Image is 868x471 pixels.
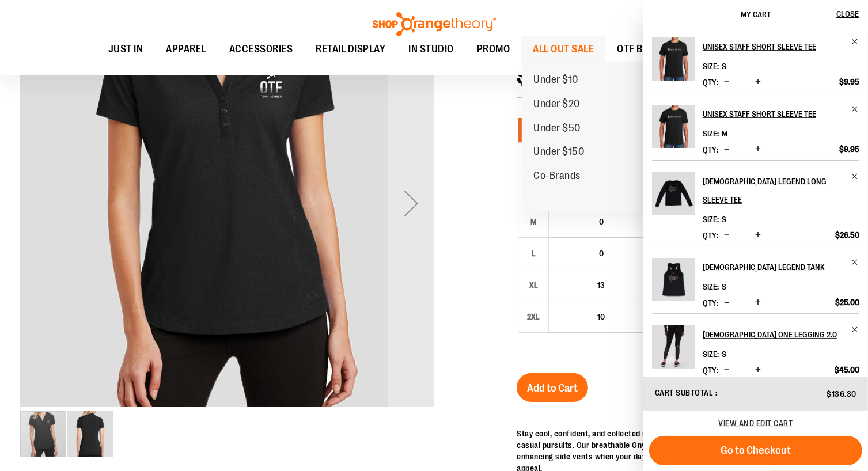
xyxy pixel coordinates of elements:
[525,213,542,230] div: M
[851,258,859,267] a: Remove item
[533,122,581,136] span: Under $50
[652,172,695,215] img: Ladies Legend Long Sleeve Tee
[703,129,719,138] dt: Size
[703,215,719,224] dt: Size
[652,105,695,148] img: Unisex Staff Short Sleeve Tee
[752,230,764,241] button: Increase product quantity
[827,389,857,398] span: $136.30
[703,37,859,56] a: Unisex Staff Short Sleeve Tee
[518,118,549,143] th: Size
[703,325,859,344] a: [DEMOGRAPHIC_DATA] One Legging 2.0
[703,37,844,56] h2: Unisex Staff Short Sleeve Tee
[108,36,143,62] span: JUST IN
[652,37,695,88] a: Unisex Staff Short Sleeve Tee
[719,419,793,428] a: View and edit cart
[652,325,695,369] img: Ladies One Legging 2.0
[617,36,669,62] span: OTF BY YOU
[752,144,764,155] button: Increase product quantity
[166,36,206,62] span: APPAREL
[703,105,859,123] a: Unisex Staff Short Sleeve Tee
[721,444,791,457] span: Go to Checkout
[722,215,726,224] span: S
[652,325,695,376] a: Ladies One Legging 2.0
[67,411,113,457] img: Alternate image #1 for 1523241
[652,313,859,381] li: Product
[517,65,581,89] span: $28.50
[652,246,859,313] li: Product
[655,388,714,397] span: Cart Subtotal
[722,62,726,71] span: S
[525,276,542,294] div: XL
[533,170,581,184] span: Co-Brands
[703,258,844,276] h2: [DEMOGRAPHIC_DATA] Legend Tank
[851,37,859,46] a: Remove item
[851,172,859,181] a: Remove item
[835,230,859,240] span: $26.50
[703,231,718,240] label: Qty
[533,36,594,62] span: ALL OUT SALE
[703,350,719,359] dt: Size
[652,160,859,246] li: Product
[652,93,859,160] li: Product
[599,217,604,226] span: 0
[703,366,718,375] label: Qty
[597,280,605,290] span: 13
[703,325,844,344] h2: [DEMOGRAPHIC_DATA] One Legging 2.0
[721,297,732,309] button: Decrease product quantity
[533,98,580,112] span: Under $20
[703,172,844,209] h2: [DEMOGRAPHIC_DATA] Legend Long Sleeve Tee
[752,364,764,376] button: Increase product quantity
[525,308,542,325] div: 2XL
[703,258,859,276] a: [DEMOGRAPHIC_DATA] Legend Tank
[316,36,385,62] span: RETAIL DISPLAY
[599,249,604,258] span: 0
[371,12,498,36] img: Shop Orangetheory
[597,312,605,321] span: 10
[851,105,859,113] a: Remove item
[20,410,67,458] div: image 1 of 2
[741,10,771,19] span: My Cart
[839,77,859,87] span: $9.95
[652,37,859,93] li: Product
[835,297,859,307] span: $25.00
[839,144,859,154] span: $9.95
[477,36,510,62] span: PROMO
[721,77,732,88] button: Decrease product quantity
[722,129,727,138] span: M
[836,9,859,18] span: Close
[527,382,578,394] span: Add to Cart
[652,258,695,301] img: Ladies Legend Tank
[517,373,588,402] button: Add to Cart
[851,325,859,334] a: Remove item
[722,350,726,359] span: S
[703,282,719,291] dt: Size
[652,105,695,155] a: Unisex Staff Short Sleeve Tee
[721,230,732,241] button: Decrease product quantity
[721,364,732,376] button: Decrease product quantity
[721,144,732,155] button: Decrease product quantity
[722,282,726,291] span: S
[525,245,542,262] div: L
[752,77,764,88] button: Increase product quantity
[703,172,859,209] a: [DEMOGRAPHIC_DATA] Legend Long Sleeve Tee
[703,298,718,307] label: Qty
[533,74,578,88] span: Under $10
[703,62,719,71] dt: Size
[652,37,695,81] img: Unisex Staff Short Sleeve Tee
[229,36,293,62] span: ACCESSORIES
[752,297,764,309] button: Increase product quantity
[652,172,695,223] a: Ladies Legend Long Sleeve Tee
[533,146,584,160] span: Under $150
[67,410,113,458] div: image 2 of 2
[649,436,862,465] button: Go to Checkout
[835,364,859,375] span: $45.00
[703,78,718,87] label: Qty
[703,145,718,154] label: Qty
[408,36,454,62] span: IN STUDIO
[652,258,695,309] a: Ladies Legend Tank
[703,105,844,123] h2: Unisex Staff Short Sleeve Tee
